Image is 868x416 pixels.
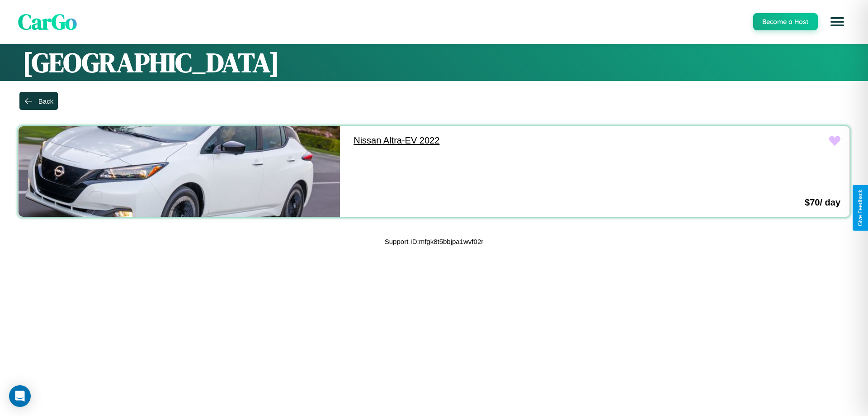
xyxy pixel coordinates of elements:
[805,197,840,208] h3: $ 70 / day
[857,190,863,226] div: Give Feedback
[385,235,483,248] p: Support ID: mfgk8t5bbjpa1wvf02r
[753,13,818,30] button: Become a Host
[19,92,58,110] button: Back
[344,126,666,155] a: Nissan Altra-EV 2022
[9,385,31,407] div: Open Intercom Messenger
[38,97,53,105] div: Back
[825,9,850,34] button: Open menu
[23,44,845,81] h1: [GEOGRAPHIC_DATA]
[18,7,77,37] span: CarGo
